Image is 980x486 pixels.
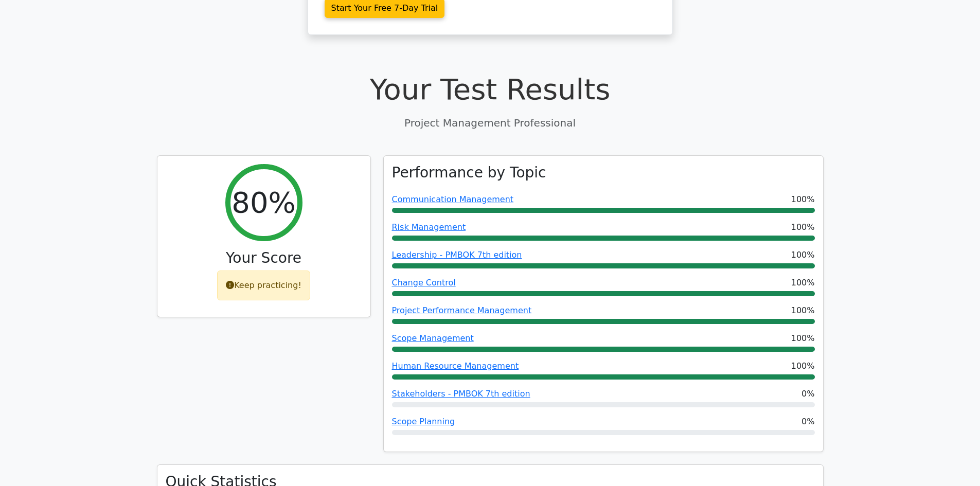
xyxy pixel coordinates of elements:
a: Leadership - PMBOK 7th edition [392,250,522,260]
span: 100% [791,193,815,206]
a: Change Control [392,278,456,287]
h3: Your Score [166,249,362,267]
span: 100% [791,332,815,345]
span: 0% [801,416,814,428]
span: 100% [791,304,815,317]
span: 100% [791,249,815,261]
div: Keep practicing! [217,271,310,300]
h1: Your Test Results [157,72,824,106]
span: 100% [791,221,815,233]
a: Risk Management [392,222,466,232]
span: 100% [791,360,815,372]
a: Human Resource Management [392,361,519,371]
a: Scope Planning [392,417,455,426]
p: Project Management Professional [157,115,824,131]
a: Communication Management [392,194,514,204]
h2: 80% [231,185,295,220]
span: 100% [791,277,815,289]
a: Project Performance Management [392,305,532,315]
a: Stakeholders - PMBOK 7th edition [392,389,530,399]
span: 0% [801,388,814,400]
h3: Performance by Topic [392,164,546,182]
a: Scope Management [392,333,474,343]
